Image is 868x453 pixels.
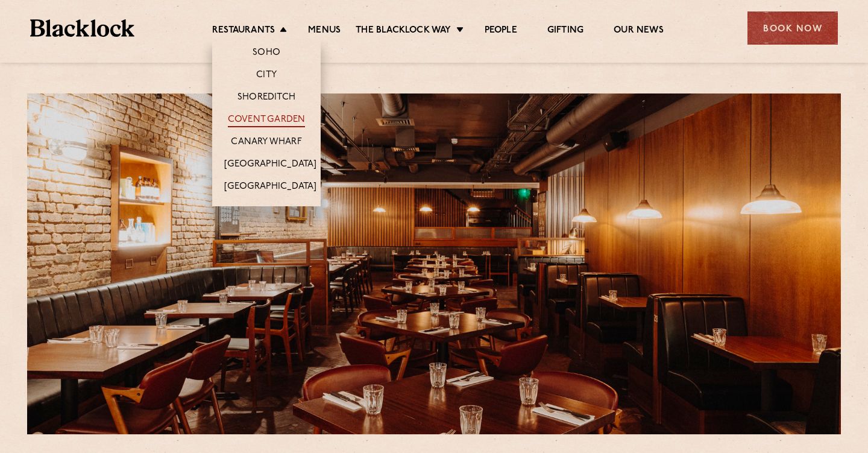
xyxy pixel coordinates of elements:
[356,25,451,38] a: The Blacklock Way
[228,114,306,127] a: Covent Garden
[256,69,277,83] a: City
[224,181,316,194] a: [GEOGRAPHIC_DATA]
[253,47,280,60] a: Soho
[614,25,664,38] a: Our News
[485,25,517,38] a: People
[308,25,341,38] a: Menus
[30,19,134,37] img: BL_Textured_Logo-footer-cropped.svg
[224,159,316,172] a: [GEOGRAPHIC_DATA]
[231,136,301,150] a: Canary Wharf
[747,11,838,45] div: Book Now
[237,92,295,105] a: Shoreditch
[547,25,583,38] a: Gifting
[212,25,275,38] a: Restaurants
